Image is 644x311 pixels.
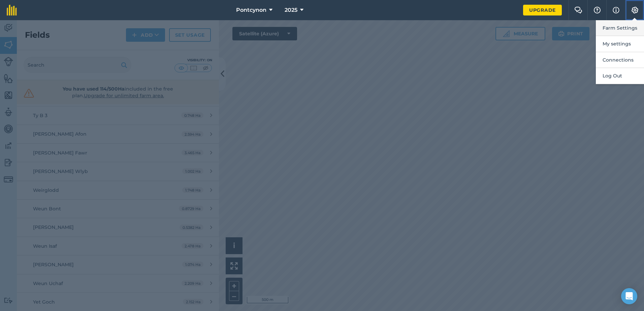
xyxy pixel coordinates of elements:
button: Connections [596,52,644,68]
span: Pontcynon [236,6,266,14]
a: Upgrade [523,5,562,15]
img: fieldmargin Logo [7,5,17,15]
img: svg+xml;base64,PHN2ZyB4bWxucz0iaHR0cDovL3d3dy53My5vcmcvMjAwMC9zdmciIHdpZHRoPSIxNyIgaGVpZ2h0PSIxNy... [613,6,619,14]
div: Open Intercom Messenger [621,288,637,304]
button: Farm Settings [596,20,644,36]
span: 2025 [285,6,297,14]
button: Log Out [596,68,644,84]
img: A cog icon [631,7,639,13]
img: Two speech bubbles overlapping with the left bubble in the forefront [574,7,582,13]
img: A question mark icon [593,7,601,13]
button: My settings [596,36,644,52]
